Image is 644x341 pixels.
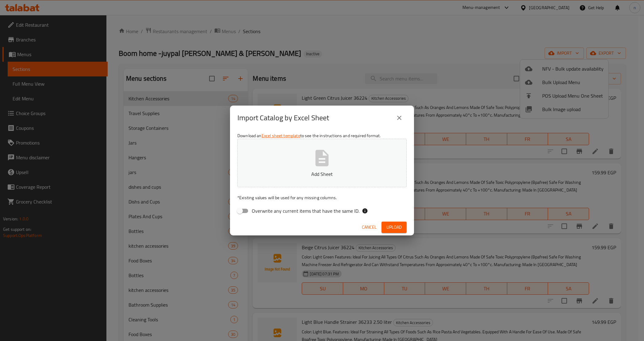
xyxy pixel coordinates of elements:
[247,170,397,178] p: Add Sheet
[252,207,359,215] span: Overwrite any current items that have the same ID.
[359,222,379,233] button: Cancel
[230,130,414,219] div: Download an to see the instructions and required format.
[392,110,407,125] button: close
[237,195,407,201] p: Existing values will be used for any missing columns.
[386,223,402,231] span: Upload
[362,208,368,214] svg: If the overwrite option isn't selected, then the items that match an existing ID will be ignored ...
[237,139,407,187] button: Add Sheet
[262,132,300,140] a: Excel sheet template
[237,113,329,123] h2: Import Catalog by Excel Sheet
[362,223,377,231] span: Cancel
[381,222,407,233] button: Upload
